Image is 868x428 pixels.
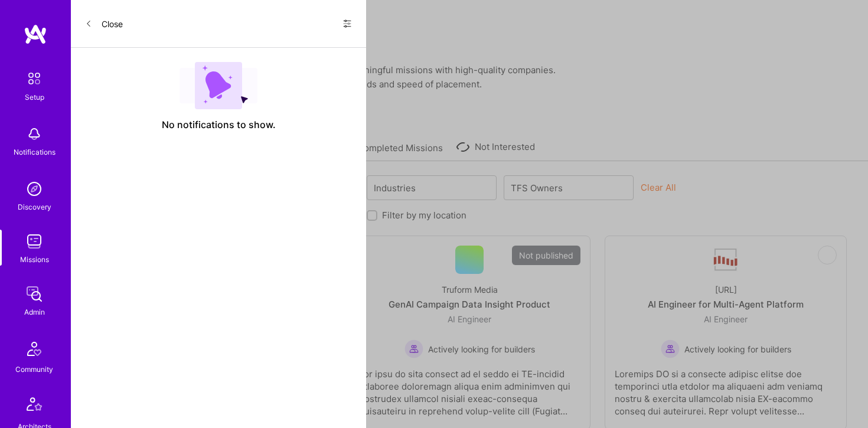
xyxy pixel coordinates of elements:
div: Setup [25,91,44,103]
img: bell [22,122,46,146]
img: logo [24,24,47,45]
div: Community [15,363,53,375]
span: No notifications to show. [162,119,276,131]
div: Missions [20,253,49,266]
div: Admin [24,306,45,318]
img: Community [20,335,48,363]
div: Discovery [18,201,51,213]
button: Close [85,14,123,33]
img: admin teamwork [22,282,46,306]
img: discovery [22,177,46,201]
img: Architects [20,392,48,420]
img: setup [22,66,47,91]
img: empty [180,62,257,109]
div: Notifications [14,146,56,158]
img: teamwork [22,230,46,253]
